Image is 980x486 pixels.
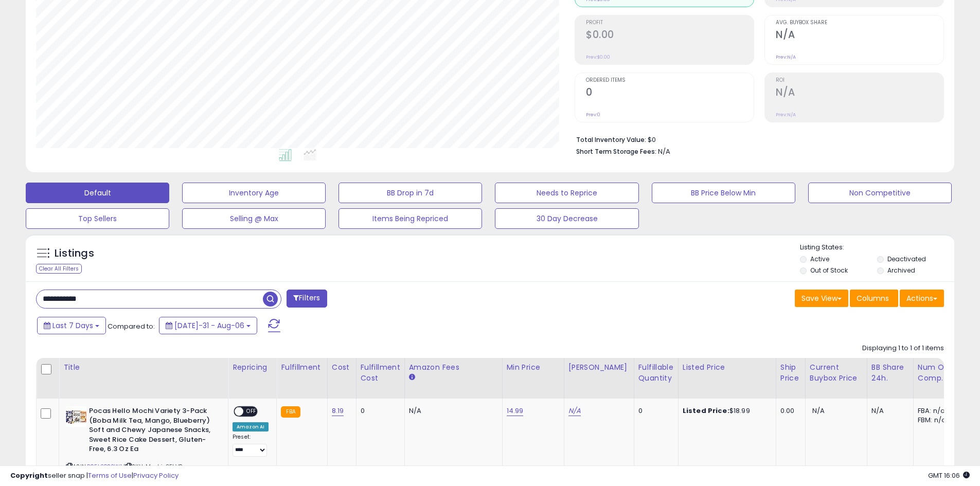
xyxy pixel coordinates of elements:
span: Ordered Items [586,78,754,83]
span: Columns [857,293,889,303]
label: Out of Stock [810,266,848,275]
span: Avg. Buybox Share [776,20,943,26]
button: Non Competitive [808,183,952,203]
button: 30 Day Decrease [495,208,638,229]
button: Needs to Reprice [495,183,638,203]
div: $18.99 [683,406,768,416]
button: Top Sellers [26,208,169,229]
p: Listing States: [800,243,954,253]
div: Displaying 1 to 1 of 1 items [862,344,944,353]
div: FBA: n/a [918,406,952,416]
small: Prev: N/A [776,54,796,60]
button: Filters [287,290,327,308]
b: Listed Price: [683,406,729,416]
div: Ship Price [780,362,801,384]
h2: N/A [776,86,943,100]
div: seller snap | | [10,471,179,481]
button: BB Price Below Min [652,183,795,203]
small: Amazon Fees. [409,373,415,382]
span: OFF [243,407,260,416]
a: 8.19 [332,406,344,416]
button: Default [26,183,169,203]
button: BB Drop in 7d [338,183,482,203]
h2: $0.00 [586,29,754,43]
b: Pocas Hello Mochi Variety 3-Pack (Boba Milk Tea, Mango, Blueberry) Soft and Chewy Japanese Snacks... [89,406,214,457]
button: [DATE]-31 - Aug-06 [159,317,257,334]
h2: N/A [776,29,943,43]
small: FBA [281,406,300,418]
span: N/A [658,147,670,156]
div: [PERSON_NAME] [568,362,630,373]
div: Num of Comp. [918,362,955,384]
button: Save View [795,290,848,307]
h5: Listings [55,246,94,261]
a: B0FL3BS2W1 [87,462,122,471]
div: Clear All Filters [36,264,82,274]
b: Total Inventory Value: [576,135,646,144]
div: Title [63,362,224,373]
div: 0 [361,406,397,416]
button: Selling @ Max [182,208,326,229]
div: Repricing [233,362,272,373]
span: Compared to: [108,321,155,331]
div: Preset: [233,434,269,457]
button: Items Being Repriced [338,208,482,229]
div: Fulfillment Cost [361,362,400,384]
a: 14.99 [507,406,524,416]
div: Current Buybox Price [810,362,863,384]
div: BB Share 24h. [871,362,909,384]
img: 516KMqHmjvL._SL40_.jpg [66,406,86,427]
h2: 0 [586,86,754,100]
div: Fulfillable Quantity [638,362,674,384]
span: Last 7 Days [52,320,93,331]
div: N/A [409,406,494,416]
div: Min Price [507,362,560,373]
li: $0 [576,133,936,145]
span: 2025-08-14 16:06 GMT [928,471,970,480]
strong: Copyright [10,471,48,480]
div: N/A [871,406,905,416]
span: | SKU: Mochi-3FLVR [123,462,183,471]
a: N/A [568,406,581,416]
a: Terms of Use [88,471,132,480]
button: Last 7 Days [37,317,106,334]
label: Archived [887,266,915,275]
div: Fulfillment [281,362,323,373]
span: [DATE]-31 - Aug-06 [174,320,244,331]
small: Prev: 0 [586,112,600,118]
div: Cost [332,362,352,373]
a: Privacy Policy [133,471,179,480]
b: Short Term Storage Fees: [576,147,656,156]
div: Listed Price [683,362,772,373]
div: 0.00 [780,406,797,416]
button: Columns [850,290,898,307]
span: N/A [812,406,825,416]
div: Amazon AI [233,422,269,431]
div: 0 [638,406,670,416]
button: Actions [900,290,944,307]
small: Prev: $0.00 [586,54,610,60]
span: ROI [776,78,943,83]
div: FBM: n/a [918,416,952,425]
button: Inventory Age [182,183,326,203]
label: Deactivated [887,255,926,263]
label: Active [810,255,829,263]
small: Prev: N/A [776,112,796,118]
div: Amazon Fees [409,362,498,373]
span: Profit [586,20,754,26]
